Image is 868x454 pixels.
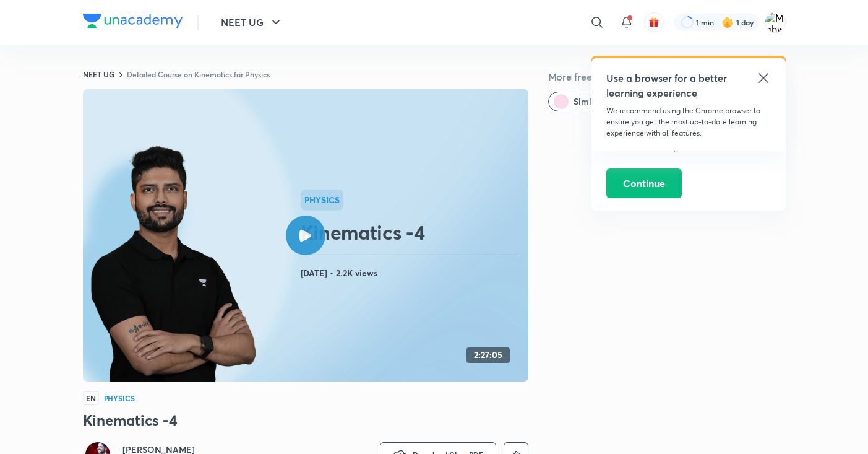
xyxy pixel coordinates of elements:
img: Mahwish Fatima [765,12,786,33]
h3: Kinematics -4 [83,410,528,430]
button: NEET UG [213,10,291,35]
h4: 2:27:05 [474,350,502,360]
span: EN [83,391,99,405]
a: NEET UG [83,69,114,79]
p: We recommend using the Chrome browser to ensure you get the most up-to-date learning experience w... [606,105,771,139]
button: Continue [606,168,682,198]
img: avatar [648,17,660,28]
h4: [DATE] • 2.2K views [301,265,523,281]
h5: Use a browser for a better learning experience [606,71,729,100]
h2: Kinematics -4 [301,220,523,245]
img: Company Logo [83,14,183,28]
h5: More free classes [548,69,786,84]
h4: Physics [104,395,135,402]
span: Similar classes [574,95,634,108]
img: streak [721,16,734,28]
a: Company Logo [83,14,183,32]
a: Detailed Course on Kinematics for Physics [127,69,270,79]
button: Similar classes [548,92,644,111]
button: avatar [644,12,664,32]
